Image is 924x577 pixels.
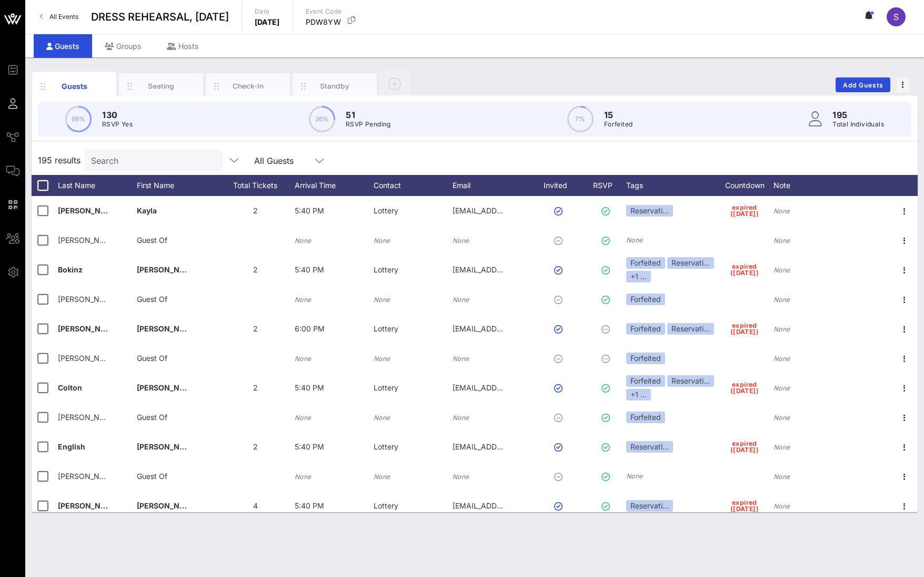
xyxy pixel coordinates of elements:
[626,353,665,364] div: Forfeited
[374,473,390,481] i: None
[295,206,324,215] span: 5:40 PM
[374,355,390,363] i: None
[102,109,133,121] p: 130
[453,296,469,304] i: None
[374,383,398,392] span: Lottery
[667,375,714,387] div: Reservati…
[295,237,312,245] i: None
[716,175,774,196] div: Countdown
[312,81,358,91] div: Standby
[667,323,714,335] div: Reservati…
[137,175,216,196] div: First Name
[374,501,398,510] span: Lottery
[216,255,295,285] div: 2
[626,236,643,244] i: None
[216,373,295,403] div: 2
[51,81,98,92] div: Guests
[58,501,120,510] span: [PERSON_NAME]
[92,34,154,58] div: Groups
[58,383,82,392] span: Colton
[374,414,390,422] i: None
[58,295,118,304] span: [PERSON_NAME]
[730,382,759,394] span: expired ([DATE])
[49,13,78,21] span: All Events
[626,257,665,269] div: Forfeited
[774,473,790,481] i: None
[626,294,665,305] div: Forfeited
[453,324,579,333] span: [EMAIL_ADDRESS][DOMAIN_NAME]
[58,265,83,274] span: Bokinz
[137,442,199,451] span: [PERSON_NAME]
[295,442,324,451] span: 5:40 PM
[626,375,665,387] div: Forfeited
[589,175,626,196] div: RSVP
[774,207,790,215] i: None
[346,109,391,121] p: 51
[374,237,390,245] i: None
[306,17,342,27] p: PDW8YW
[832,119,884,130] p: Total Individuals
[453,206,579,215] span: [EMAIL_ADDRESS][DOMAIN_NAME]
[295,383,324,392] span: 5:40 PM
[225,81,272,91] div: Check-In
[137,501,199,510] span: [PERSON_NAME]
[374,175,453,196] div: Contact
[137,265,199,274] span: [PERSON_NAME]
[453,414,469,422] i: None
[34,34,92,58] div: Guests
[774,355,790,363] i: None
[137,324,199,333] span: [PERSON_NAME]
[453,175,531,196] div: Email
[254,156,294,165] div: All Guests
[58,236,118,245] span: [PERSON_NAME]
[374,442,398,451] span: Lottery
[832,109,884,121] p: 195
[58,324,120,333] span: [PERSON_NAME]
[774,325,790,333] i: None
[306,6,342,17] p: Event Code
[531,175,589,196] div: Invited
[626,412,665,423] div: Forfeited
[887,7,906,26] div: S
[453,265,579,274] span: [EMAIL_ADDRESS][DOMAIN_NAME]
[137,236,167,245] span: Guest Of
[295,265,324,274] span: 5:40 PM
[216,491,295,521] div: 4
[216,432,295,462] div: 2
[295,355,312,363] i: None
[58,175,137,196] div: Last Name
[453,501,579,510] span: [EMAIL_ADDRESS][DOMAIN_NAME]
[346,119,391,130] p: RSVP Pending
[295,501,324,510] span: 5:40 PM
[38,154,81,167] span: 195 results
[604,109,633,121] p: 15
[216,196,295,226] div: 2
[774,266,790,274] i: None
[137,354,167,363] span: Guest Of
[137,413,167,422] span: Guest Of
[58,354,118,363] span: [PERSON_NAME]
[58,472,118,481] span: [PERSON_NAME]
[295,324,325,333] span: 6:00 PM
[453,355,469,363] i: None
[137,295,167,304] span: Guest Of
[154,34,212,58] div: Hosts
[255,6,280,17] p: Date
[774,296,790,304] i: None
[626,389,651,400] div: +1 ...
[295,473,312,481] i: None
[774,502,790,510] i: None
[774,384,790,392] i: None
[626,175,716,196] div: Tags
[626,205,673,217] div: Reservati…
[604,119,633,130] p: Forfeited
[730,204,759,217] span: expired ([DATE])
[842,81,884,89] span: Add Guests
[138,81,185,91] div: Seating
[626,472,643,480] i: None
[893,12,899,22] span: S
[58,413,118,422] span: [PERSON_NAME]
[667,257,714,269] div: Reservati…
[836,77,890,92] button: Add Guests
[216,175,295,196] div: Total Tickets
